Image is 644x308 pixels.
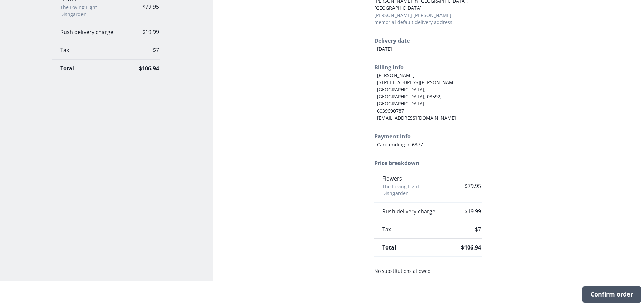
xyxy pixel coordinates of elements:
p: Flowers [382,175,445,182]
strong: Total [382,244,396,251]
p: No substitutions allowed [374,267,482,275]
p: [DATE] [374,45,482,52]
td: Tax [52,41,131,60]
td: Rush delivery charge [374,202,453,220]
strong: $106.94 [461,244,481,251]
td: $7 [131,41,167,60]
p: [EMAIL_ADDRESS][DOMAIN_NAME] [377,114,482,121]
h3: Payment info [374,132,482,140]
td: Rush delivery charge [52,23,131,41]
button: Confirm order [582,286,641,303]
p: Card ending in 6377 [374,141,482,148]
h3: Delivery date [374,37,482,45]
p: [PERSON_NAME] [377,72,482,79]
td: $79.95 [453,170,489,203]
td: $19.99 [131,23,167,41]
td: Tax [374,220,453,238]
h3: Billing info [374,63,482,71]
p: The Loving Light Dishgarden [382,183,445,197]
p: The Loving Light Dishgarden [60,4,123,18]
strong: Total [60,65,74,72]
strong: $106.94 [139,65,159,72]
td: $7 [453,220,489,238]
p: 6039690787 [377,107,482,114]
h3: Price breakdown [374,159,482,167]
p: [STREET_ADDRESS][PERSON_NAME] [377,79,467,86]
p: [PERSON_NAME] [PERSON_NAME] memorial default delivery address [374,11,466,26]
p: [GEOGRAPHIC_DATA], [GEOGRAPHIC_DATA], 03592, [GEOGRAPHIC_DATA] [377,86,467,107]
td: $19.99 [453,202,489,220]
